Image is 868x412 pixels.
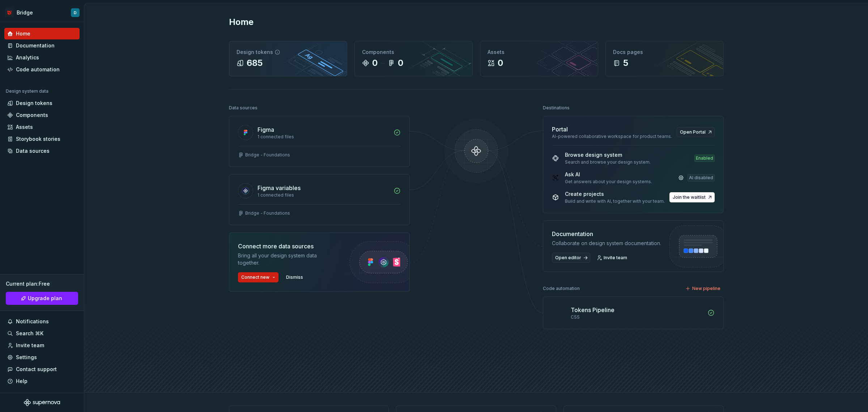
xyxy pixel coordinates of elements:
div: Invite team [16,342,44,349]
div: Design tokens [16,100,52,107]
div: Docs pages [613,49,716,56]
div: Bridge [17,9,33,16]
a: Assets0 [480,41,598,76]
button: New pipeline [683,283,724,294]
div: Get answers about your design systems. [565,179,652,185]
a: Data sources [4,145,80,157]
div: Components [362,49,465,56]
span: New pipeline [692,286,720,291]
a: Storybook stories [4,133,80,145]
div: Ask AI [565,171,652,178]
a: Invite team [595,253,630,263]
a: Code automation [4,64,80,75]
button: Contact support [4,363,80,375]
span: Open editor [555,255,581,261]
div: Create projects [565,190,665,198]
div: D [74,10,77,16]
div: Figma variables [258,184,301,192]
div: 5 [623,57,628,69]
a: Invite team [4,340,80,351]
button: Join the waitlist [669,192,715,202]
div: Design tokens [237,49,340,56]
a: Open editor [552,253,590,263]
div: Design system data [6,88,48,94]
div: AI disabled [688,174,715,181]
button: Upgrade plan [6,292,78,305]
div: Bridge - Foundations [245,152,290,158]
span: Open Portal [680,129,706,135]
div: Destinations [543,103,570,113]
div: CSS [571,314,703,320]
div: 0 [372,57,378,69]
span: Join the waitlist [673,194,706,200]
span: Dismiss [286,274,303,280]
a: Home [4,28,80,39]
div: Bring all your design system data together. [238,252,336,266]
button: Help [4,375,80,387]
div: Bridge - Foundations [245,210,290,216]
div: 0 [398,57,403,69]
div: 685 [247,57,263,69]
div: 1 connected files [258,134,389,140]
div: Build and write with AI, together with your team. [565,198,665,204]
div: Notifications [16,318,49,325]
div: Components [16,112,48,119]
a: Documentation [4,40,80,51]
button: Notifications [4,316,80,327]
a: Figma1 connected filesBridge - Foundations [229,116,410,167]
button: Connect new [238,272,278,282]
div: Code automation [16,66,60,73]
div: Documentation [16,42,55,49]
button: Dismiss [283,272,306,282]
a: Components00 [354,41,473,76]
div: 0 [498,57,503,69]
div: Assets [16,123,33,131]
div: Assets [488,49,591,56]
div: Browse design system [565,151,651,159]
a: Open Portal [677,127,715,137]
div: Documentation [552,230,661,238]
div: AI-powered collaborative workspace for product teams. [552,134,672,139]
div: Figma [258,125,274,134]
div: Home [16,30,30,37]
span: Upgrade plan [28,295,62,302]
div: Settings [16,354,37,361]
span: Invite team [604,255,627,261]
a: Components [4,109,80,121]
div: Search and browse your design system. [565,159,651,165]
div: Tokens Pipeline [571,306,614,314]
svg: Supernova Logo [24,399,60,406]
div: Help [16,378,27,385]
div: Contact support [16,366,57,373]
div: Portal [552,125,568,134]
div: Search ⌘K [16,330,43,337]
div: Analytics [16,54,39,61]
a: Docs pages5 [605,41,724,76]
div: Connect more data sources [238,242,336,251]
button: BridgeD [1,5,82,20]
div: Data sources [229,103,258,113]
a: Settings [4,352,80,363]
button: Search ⌘K [4,328,80,339]
div: Current plan : Free [6,280,78,287]
a: Design tokens685 [229,41,347,76]
a: Assets [4,121,80,133]
div: Storybook stories [16,135,60,143]
div: 1 connected files [258,192,389,198]
a: Design tokens [4,97,80,109]
div: Collaborate on design system documentation. [552,240,661,247]
div: Data sources [16,147,50,155]
img: 3f850d6b-8361-4b34-8a82-b945b4d8a89b.png [5,8,14,17]
div: Enabled [694,155,715,162]
span: Connect new [241,274,269,280]
div: Code automation [543,283,580,294]
a: Figma variables1 connected filesBridge - Foundations [229,174,410,225]
h2: Home [229,16,254,28]
a: Analytics [4,52,80,63]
